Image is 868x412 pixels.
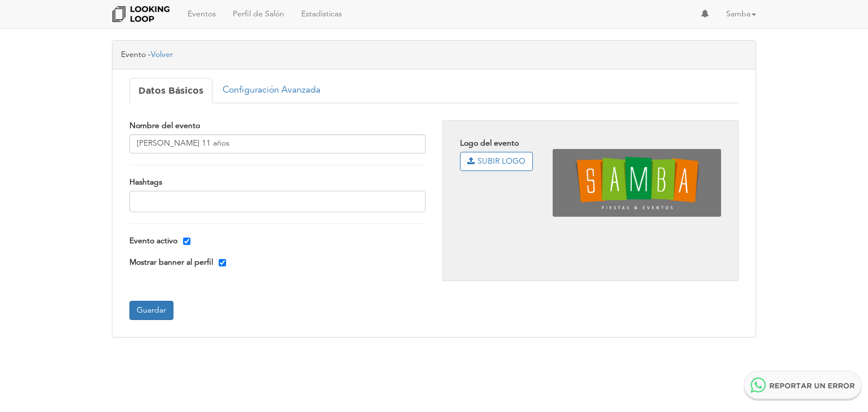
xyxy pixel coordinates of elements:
label: Evento activo [129,235,177,247]
label: Nombre del evento [129,120,426,132]
label: Logo del evento [460,138,536,149]
label: Mostrar banner al perfil [129,257,213,268]
img: Reportar un error [744,371,862,401]
a: Configuración Avanzada [214,78,329,103]
button: Guardar [129,301,173,320]
a: Datos Básicos [129,78,212,103]
img: default_15.png [573,155,701,211]
span: Subir logo [460,152,533,171]
a: Volver [151,51,173,59]
label: Hashtags [129,177,426,188]
div: Evento - [112,41,756,69]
